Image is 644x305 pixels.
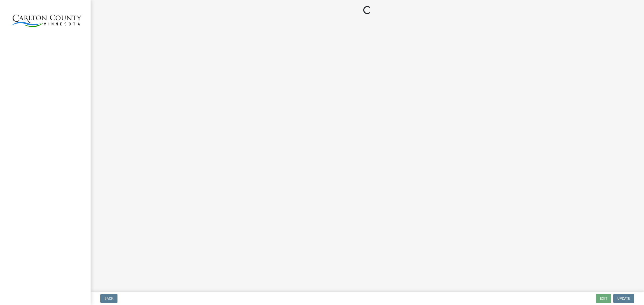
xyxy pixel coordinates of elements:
[10,5,83,34] img: Carlton County, Minnesota
[596,294,611,303] button: Exit
[104,296,113,300] span: Back
[617,296,630,300] span: Update
[613,294,634,303] button: Update
[100,294,117,303] button: Back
